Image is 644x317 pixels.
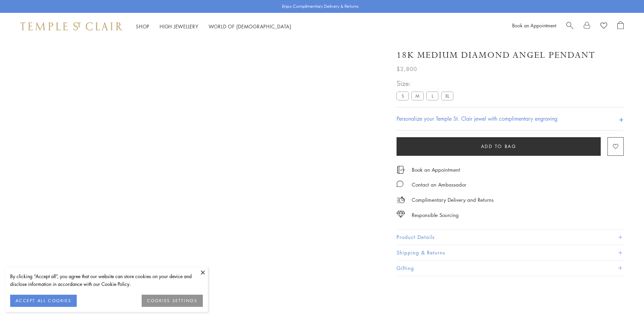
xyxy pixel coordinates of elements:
[209,23,291,30] a: World of [DEMOGRAPHIC_DATA]World of [DEMOGRAPHIC_DATA]
[397,180,403,187] img: MessageIcon-01_2.svg
[10,295,77,307] button: ACCEPT ALL COOKIES
[136,22,291,31] nav: Main navigation
[412,166,460,173] a: Book an Appointment
[397,78,456,89] span: Size:
[136,23,149,30] a: ShopShop
[10,272,203,288] div: By clicking “Accept all”, you agree that our website can store cookies on your device and disclos...
[600,21,607,31] a: View Wishlist
[566,21,573,31] a: Search
[397,92,409,100] label: S
[397,261,624,276] button: Gifting
[142,295,203,307] button: COOKIES SETTINGS
[397,229,624,245] button: Product Details
[397,245,624,260] button: Shipping & Returns
[397,196,405,204] img: icon_delivery.svg
[397,166,405,174] img: icon_appointment.svg
[20,22,122,30] img: Temple St. Clair
[481,143,517,150] span: Add to bag
[619,113,624,125] h4: +
[412,196,494,204] p: Complimentary Delivery and Returns
[411,92,424,100] label: M
[617,21,624,31] a: Open Shopping Bag
[397,137,601,156] button: Add to bag
[397,65,417,73] span: $2,800
[397,115,557,123] h4: Personalize your Temple St. Clair jewel with complimentary engraving
[397,211,405,218] img: icon_sourcing.svg
[412,211,459,219] div: Responsible Sourcing
[426,92,438,100] label: L
[282,3,359,10] p: Enjoy Complimentary Delivery & Returns
[441,92,453,100] label: XL
[412,180,466,189] div: Contact an Ambassador
[160,23,198,30] a: High JewelleryHigh Jewellery
[397,49,595,61] h1: 18K Medium Diamond Angel Pendant
[512,22,556,29] a: Book an Appointment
